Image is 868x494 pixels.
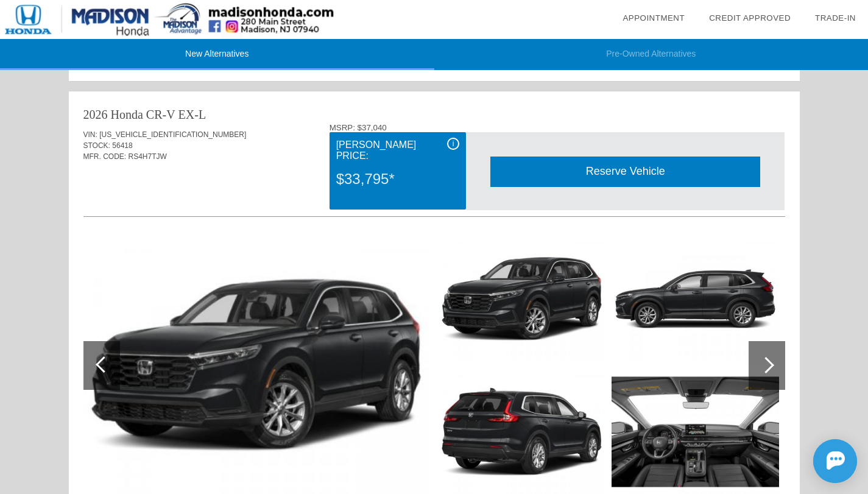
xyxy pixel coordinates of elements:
img: image.aspx [438,236,605,362]
a: Credit Approved [709,13,791,23]
div: EX-L [178,106,206,123]
a: Appointment [623,13,685,23]
span: STOCK: [83,141,110,150]
div: Quoted on [DATE] 10:57:39 PM [83,180,785,200]
img: image.aspx [612,236,779,362]
div: i [447,138,459,150]
div: MSRP: $37,040 [330,123,785,132]
span: MFR. CODE: [83,152,127,161]
span: VIN: [83,130,97,139]
span: RS4H7TJW [129,152,167,161]
a: Trade-In [815,13,856,23]
span: 56418 [112,141,132,150]
span: [US_VEHICLE_IDENTIFICATION_NUMBER] [99,130,246,139]
div: [PERSON_NAME] Price: [336,138,459,163]
div: $33,795* [336,163,459,195]
iframe: Chat Assistance [758,428,868,494]
div: 2026 Honda CR-V [83,106,175,123]
div: Reserve Vehicle [490,157,760,186]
